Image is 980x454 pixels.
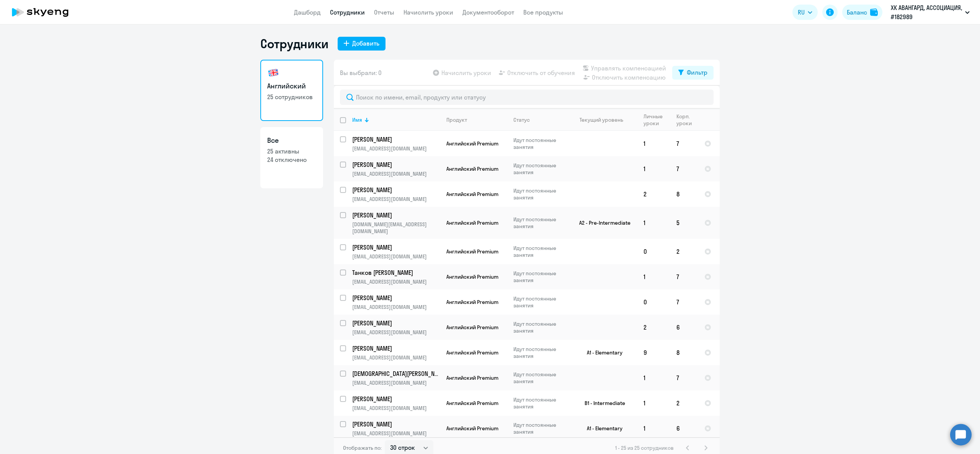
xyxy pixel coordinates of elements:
[891,3,962,21] p: ХК АВАНГАРД, АССОЦИАЦИЯ, #182989
[615,444,674,451] span: 1 - 25 из 25 сотрудников
[352,160,439,169] p: [PERSON_NAME]
[352,211,440,219] a: [PERSON_NAME]
[566,416,637,441] td: A1 - Elementary
[637,340,670,365] td: 9
[513,116,530,123] div: Статус
[676,113,692,127] div: Корп. уроки
[352,253,440,260] p: [EMAIL_ADDRESS][DOMAIN_NAME]
[792,5,818,20] button: RU
[670,156,698,181] td: 7
[566,390,637,416] td: B1 - Intermediate
[294,8,321,16] a: Дашборд
[352,135,439,144] p: [PERSON_NAME]
[446,116,507,123] div: Продукт
[644,113,663,127] div: Личные уроки
[637,131,670,156] td: 1
[513,162,566,176] p: Идут постоянные занятия
[523,8,563,16] a: Все продукты
[340,90,714,105] input: Поиск по имени, email, продукту или статусу
[267,136,316,145] h3: Все
[352,420,439,428] p: [PERSON_NAME]
[870,8,878,16] img: balance
[352,344,440,353] a: [PERSON_NAME]
[446,273,498,280] span: Английский Premium
[343,444,382,451] span: Отображать по:
[446,140,498,147] span: Английский Premium
[352,196,440,203] p: [EMAIL_ADDRESS][DOMAIN_NAME]
[352,186,440,194] a: [PERSON_NAME]
[352,430,440,437] p: [EMAIL_ADDRESS][DOMAIN_NAME]
[267,93,316,101] p: 25 сотрудников
[352,354,440,361] p: [EMAIL_ADDRESS][DOMAIN_NAME]
[513,137,566,150] p: Идут постоянные занятия
[352,294,439,302] p: [PERSON_NAME]
[637,181,670,207] td: 2
[513,270,566,284] p: Идут постоянные занятия
[462,8,514,16] a: Документооборот
[637,264,670,289] td: 1
[687,68,707,77] div: Фильтр
[572,116,637,123] div: Текущий уровень
[352,145,440,152] p: [EMAIL_ADDRESS][DOMAIN_NAME]
[670,181,698,207] td: 8
[352,211,439,219] p: [PERSON_NAME]
[352,278,440,285] p: [EMAIL_ADDRESS][DOMAIN_NAME]
[352,369,439,378] p: [DEMOGRAPHIC_DATA][PERSON_NAME]
[670,340,698,365] td: 8
[352,243,440,251] a: [PERSON_NAME]
[330,8,365,16] a: Сотрудники
[566,207,637,239] td: A2 - Pre-Intermediate
[637,365,670,390] td: 1
[446,374,498,381] span: Английский Premium
[670,289,698,315] td: 7
[260,60,323,121] a: Английский25 сотрудников
[566,340,637,365] td: A1 - Elementary
[338,37,385,51] button: Добавить
[513,187,566,201] p: Идут постоянные занятия
[352,243,439,251] p: [PERSON_NAME]
[267,67,279,79] img: english
[267,81,316,91] h3: Английский
[352,304,440,310] p: [EMAIL_ADDRESS][DOMAIN_NAME]
[352,329,440,336] p: [EMAIL_ADDRESS][DOMAIN_NAME]
[340,68,382,77] span: Вы выбрали: 0
[403,8,453,16] a: Начислить уроки
[352,116,362,123] div: Имя
[513,320,566,334] p: Идут постоянные занятия
[637,289,670,315] td: 0
[847,8,867,17] div: Баланс
[842,5,882,20] button: Балансbalance
[637,239,670,264] td: 0
[637,416,670,441] td: 1
[446,191,498,198] span: Английский Premium
[670,264,698,289] td: 7
[670,315,698,340] td: 6
[513,371,566,385] p: Идут постоянные занятия
[352,395,439,403] p: [PERSON_NAME]
[446,248,498,255] span: Английский Premium
[446,219,498,226] span: Английский Premium
[446,116,467,123] div: Продукт
[352,170,440,177] p: [EMAIL_ADDRESS][DOMAIN_NAME]
[513,245,566,258] p: Идут постоянные занятия
[513,116,566,123] div: Статус
[352,369,440,378] a: [DEMOGRAPHIC_DATA][PERSON_NAME]
[513,295,566,309] p: Идут постоянные занятия
[352,344,439,353] p: [PERSON_NAME]
[637,315,670,340] td: 2
[260,36,328,51] h1: Сотрудники
[352,319,439,327] p: [PERSON_NAME]
[670,131,698,156] td: 7
[644,113,670,127] div: Личные уроки
[352,379,440,386] p: [EMAIL_ADDRESS][DOMAIN_NAME]
[513,421,566,435] p: Идут постоянные занятия
[446,324,498,331] span: Английский Premium
[513,216,566,230] p: Идут постоянные занятия
[446,400,498,407] span: Английский Premium
[670,365,698,390] td: 7
[446,165,498,172] span: Английский Premium
[670,416,698,441] td: 6
[352,268,440,277] a: Танков [PERSON_NAME]
[637,207,670,239] td: 1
